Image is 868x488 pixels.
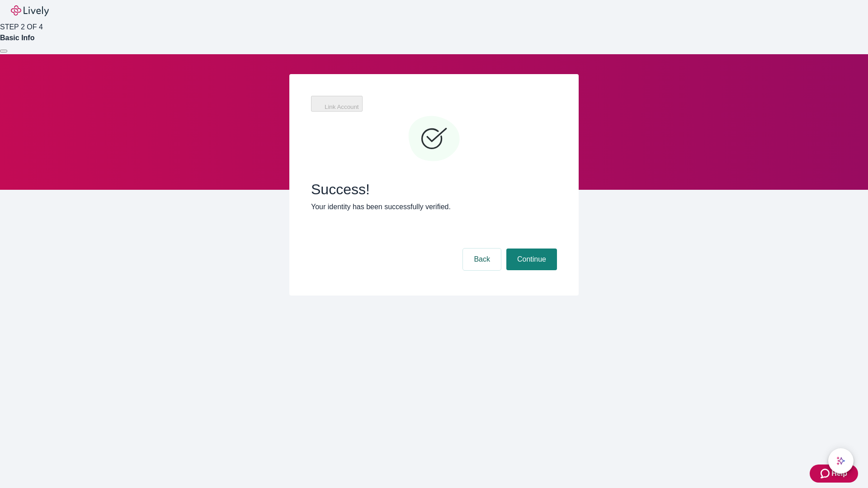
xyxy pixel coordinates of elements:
button: Continue [506,249,557,270]
svg: Zendesk support icon [821,468,831,479]
button: Back [463,249,501,270]
p: Your identity has been successfully verified. [311,202,557,212]
span: Success! [311,181,557,198]
svg: Lively AI Assistant [836,456,845,465]
button: Zendesk support iconHelp [810,465,858,483]
button: Link Account [311,96,363,112]
span: Help [831,468,847,479]
img: Lively [11,5,49,16]
button: chat [828,448,854,474]
svg: Checkmark icon [407,112,461,166]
